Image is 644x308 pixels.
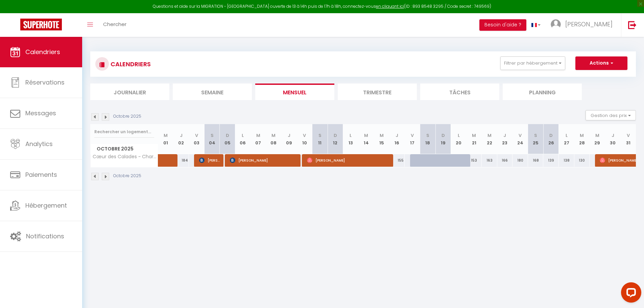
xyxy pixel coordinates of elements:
a: en cliquant ici [376,3,404,9]
th: 11 [312,124,328,154]
abbr: M [271,132,276,139]
span: Notifications [26,232,64,240]
div: 168 [528,154,544,167]
th: 12 [328,124,343,154]
abbr: S [318,132,321,139]
span: Cœur des Calades ~ Charme & Élégance Intemporels [92,154,159,159]
abbr: L [350,132,352,139]
th: 03 [189,124,205,154]
div: 163 [482,154,497,167]
abbr: V [411,132,414,139]
li: Mensuel [255,84,334,100]
th: 28 [574,124,590,154]
th: 14 [358,124,374,154]
abbr: M [580,132,584,139]
input: Rechercher un logement... [94,126,154,138]
span: [PERSON_NAME] [307,154,390,167]
li: Trimestre [338,84,417,100]
div: 166 [497,154,513,167]
abbr: V [627,132,630,139]
span: [PERSON_NAME] [199,154,220,167]
abbr: V [519,132,522,139]
abbr: J [180,132,183,139]
th: 05 [220,124,235,154]
abbr: S [211,132,214,139]
abbr: D [334,132,337,139]
th: 23 [497,124,513,154]
li: Journalier [90,84,169,100]
th: 27 [559,124,574,154]
li: Planning [503,84,582,100]
abbr: M [164,132,168,139]
div: 153 [466,154,482,167]
button: Actions [575,56,627,70]
abbr: D [226,132,229,139]
th: 18 [420,124,436,154]
abbr: S [426,132,429,139]
img: ... [551,19,561,29]
th: 10 [297,124,312,154]
p: Octobre 2025 [113,173,141,179]
span: Octobre 2025 [91,144,158,154]
span: Chercher [103,21,126,28]
span: Analytics [25,140,53,148]
abbr: D [549,132,553,139]
abbr: M [364,132,368,139]
abbr: M [595,132,599,139]
li: Semaine [173,84,252,100]
th: 19 [435,124,451,154]
th: 31 [620,124,636,154]
th: 24 [512,124,528,154]
img: logout [628,21,637,29]
th: 30 [605,124,621,154]
abbr: M [487,132,492,139]
th: 06 [235,124,251,154]
div: 139 [543,154,559,167]
th: 15 [374,124,389,154]
span: [PERSON_NAME] [565,20,613,28]
th: 07 [251,124,266,154]
abbr: J [396,132,398,139]
li: Tâches [420,84,499,100]
span: Hébergement [25,201,67,210]
abbr: M [472,132,476,139]
th: 20 [451,124,467,154]
div: 155 [389,154,405,167]
p: Octobre 2025 [113,113,141,120]
div: 130 [574,154,590,167]
th: 09 [281,124,297,154]
a: Chercher [98,13,132,37]
abbr: M [256,132,260,139]
th: 26 [543,124,559,154]
abbr: L [458,132,460,139]
abbr: V [195,132,198,139]
th: 04 [204,124,220,154]
th: 13 [343,124,359,154]
abbr: L [242,132,244,139]
abbr: J [288,132,290,139]
th: 16 [389,124,405,154]
th: 22 [482,124,497,154]
abbr: J [612,132,614,139]
h3: CALENDRIERS [109,56,151,72]
span: Messages [25,109,56,117]
th: 01 [158,124,174,154]
th: 29 [590,124,605,154]
th: 21 [466,124,482,154]
th: 02 [173,124,189,154]
a: ... [PERSON_NAME] [546,13,621,37]
img: Super Booking [20,19,62,30]
abbr: S [534,132,537,139]
span: Calendriers [25,48,60,56]
span: Réservations [25,78,65,87]
button: Gestion des prix [586,110,636,120]
abbr: L [566,132,568,139]
span: Paiements [25,170,57,179]
div: 180 [512,154,528,167]
abbr: D [442,132,445,139]
span: [PERSON_NAME] [230,154,297,167]
abbr: V [303,132,306,139]
button: Filtrer par hébergement [500,56,565,70]
iframe: LiveChat chat widget [616,280,644,308]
